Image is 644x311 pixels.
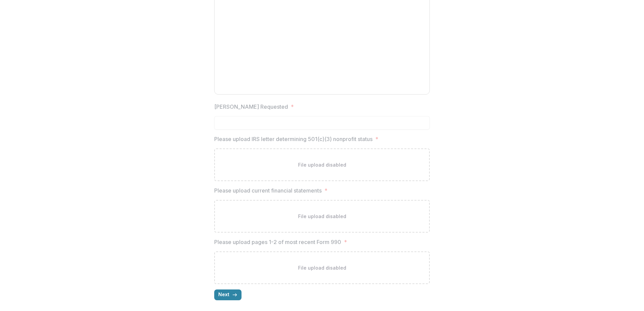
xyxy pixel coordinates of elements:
p: [PERSON_NAME] Requested [214,103,288,111]
p: Please upload pages 1-2 of most recent Form 990 [214,238,341,246]
p: File upload disabled [298,161,346,168]
button: Next [214,289,241,300]
p: File upload disabled [298,213,346,220]
p: Please upload current financial statements [214,186,322,195]
p: Please upload IRS letter determining 501(c)(3) nonprofit status [214,135,373,143]
p: File upload disabled [298,264,346,271]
